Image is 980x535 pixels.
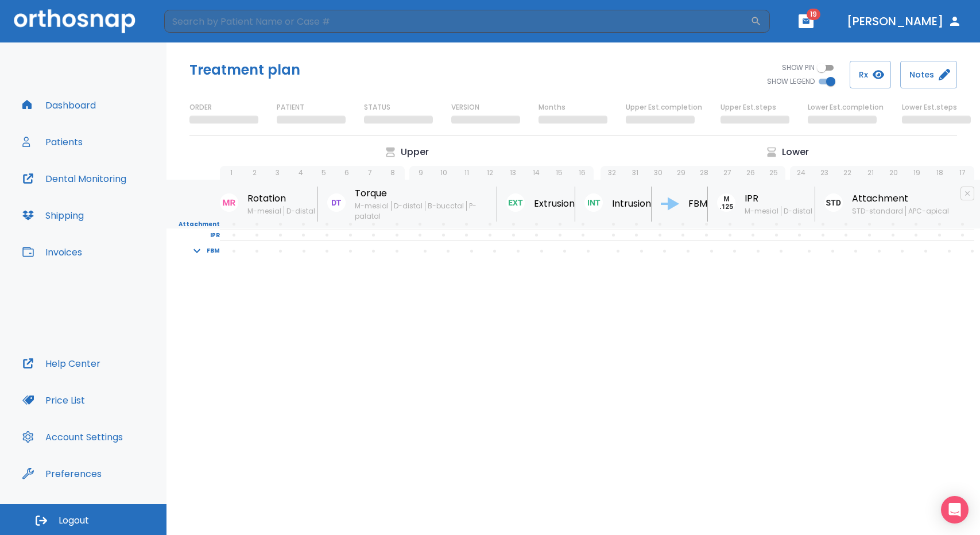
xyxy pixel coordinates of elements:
[889,168,898,178] p: 20
[842,11,966,32] button: [PERSON_NAME]
[440,168,447,178] p: 10
[277,102,304,113] p: PATIENT
[487,168,493,178] p: 12
[189,61,300,79] h5: Treatment plan
[579,168,586,178] p: 16
[797,168,805,178] p: 24
[820,168,828,178] p: 23
[16,386,92,414] button: Price List
[16,460,109,487] button: Preferences
[344,168,349,178] p: 6
[807,9,820,20] span: 19
[852,206,905,216] span: STD-standard
[556,168,563,178] p: 15
[355,201,391,211] span: M-mesial
[16,201,91,229] button: Shipping
[299,168,303,178] p: 4
[767,76,815,87] span: SHOW LEGEND
[534,197,575,211] p: Extrusion
[745,192,815,206] p: IPR
[253,168,257,178] p: 2
[207,246,220,256] p: FBM
[808,102,884,113] p: Lower Est.completion
[941,496,969,524] div: Open Intercom Messenger
[850,61,891,88] button: Rx
[390,168,395,178] p: 8
[464,168,469,178] p: 11
[425,201,466,211] span: B-bucctal
[745,206,781,216] span: M-mesial
[781,206,815,216] span: D-distal
[612,197,651,211] p: Intrusion
[284,206,317,216] span: D-distal
[782,145,809,159] p: Lower
[936,168,943,178] p: 18
[688,197,707,211] p: FBM
[364,102,390,113] p: STATUS
[164,10,750,33] input: Search by Patient Name or Case #
[782,63,815,73] span: SHOW PIN
[368,168,372,178] p: 7
[16,350,107,377] button: Help Center
[852,192,951,206] p: Attachment
[723,168,731,178] p: 27
[533,168,540,178] p: 14
[16,423,130,451] button: Account Settings
[721,102,776,113] p: Upper Est.steps
[355,201,477,221] span: P-palatal
[401,145,429,159] p: Upper
[900,61,957,88] button: Notes
[230,168,233,178] p: 1
[913,168,920,178] p: 19
[276,168,280,178] p: 3
[59,514,89,527] span: Logout
[700,168,708,178] p: 28
[355,187,497,200] p: Torque
[539,102,565,113] p: Months
[166,219,220,230] p: Attachment
[905,206,951,216] span: APC-apical
[16,165,133,192] button: Dental Monitoring
[16,238,89,266] button: Invoices
[16,128,90,156] button: Patients
[247,206,284,216] span: M-mesial
[608,168,616,178] p: 32
[14,9,135,33] img: Orthosnap
[451,102,479,113] p: VERSION
[166,230,220,241] p: IPR
[391,201,425,211] span: D-distal
[16,91,103,119] button: Dashboard
[632,168,638,178] p: 31
[626,102,702,113] p: Upper Est.completion
[247,192,317,206] p: Rotation
[867,168,874,178] p: 21
[902,102,957,113] p: Lower Est.steps
[769,168,778,178] p: 25
[843,168,851,178] p: 22
[419,168,423,178] p: 9
[510,168,516,178] p: 13
[959,168,966,178] p: 17
[746,168,755,178] p: 26
[677,168,685,178] p: 29
[189,102,212,113] p: ORDER
[654,168,663,178] p: 30
[321,168,326,178] p: 5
